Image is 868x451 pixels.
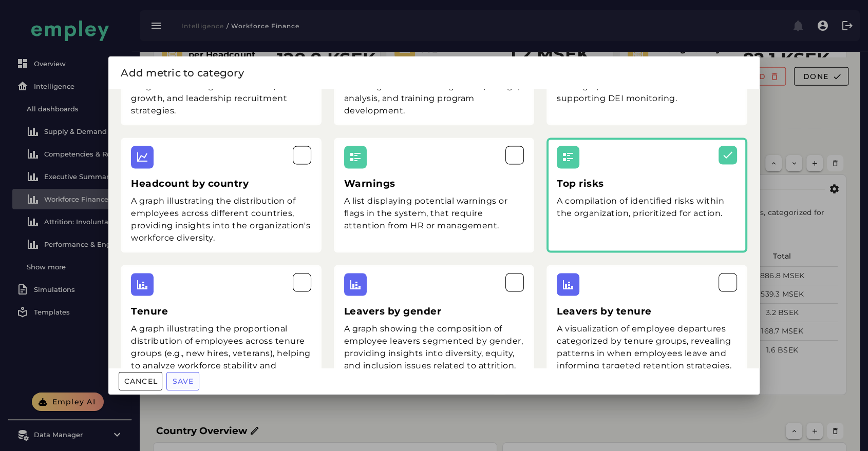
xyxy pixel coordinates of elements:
div: A compilation of identified risks within the organization, prioritized for action. [557,195,737,220]
h3: Headcount by country [131,177,311,191]
h3: Warnings [344,177,524,191]
button: Save [166,372,199,390]
button: Cancel [119,372,162,390]
h3: Leavers by tenure [557,304,737,318]
span: Cancel [123,377,158,386]
div: Add metric to category [121,65,747,81]
div: A graph showing the composition of employee leavers segmented by gender, providing insights into ... [344,322,524,371]
div: A list displaying potential warnings or flags in the system, that require attention from HR or ma... [344,195,524,232]
div: A graph illustrating the proportional distribution of employees across tenure groups (e.g., new h... [131,322,311,384]
h3: Leavers by gender [344,304,524,318]
div: A visualization of employee departures categorized by tenure groups, revealing patterns in when e... [557,322,737,371]
div: A graph illustrating the distribution of employees across different countries, providing insights... [131,195,311,244]
h3: Top risks [557,177,737,191]
h3: Tenure [131,304,311,318]
span: Save [172,377,194,386]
